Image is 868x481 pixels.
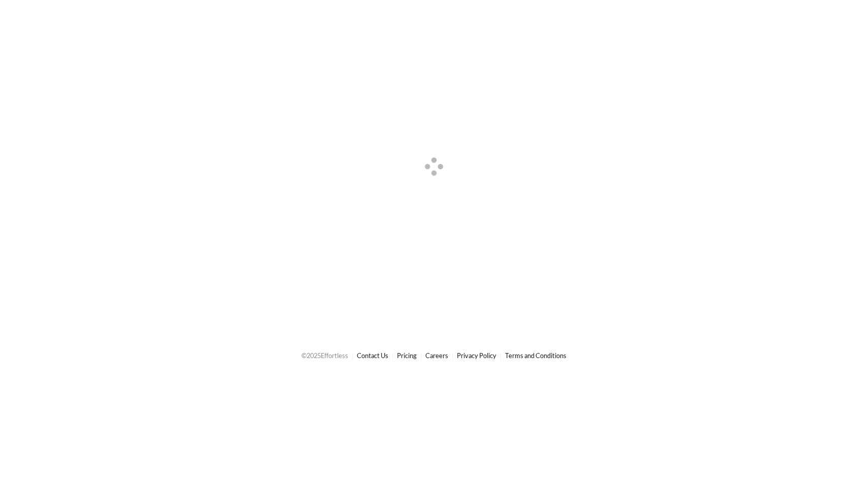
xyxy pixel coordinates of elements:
a: Careers [425,351,448,360]
span: © 2025 Effortless [302,351,348,360]
a: Contact Us [357,351,388,360]
a: Terms and Conditions [505,351,566,360]
a: Pricing [397,351,417,360]
a: Privacy Policy [457,351,496,360]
